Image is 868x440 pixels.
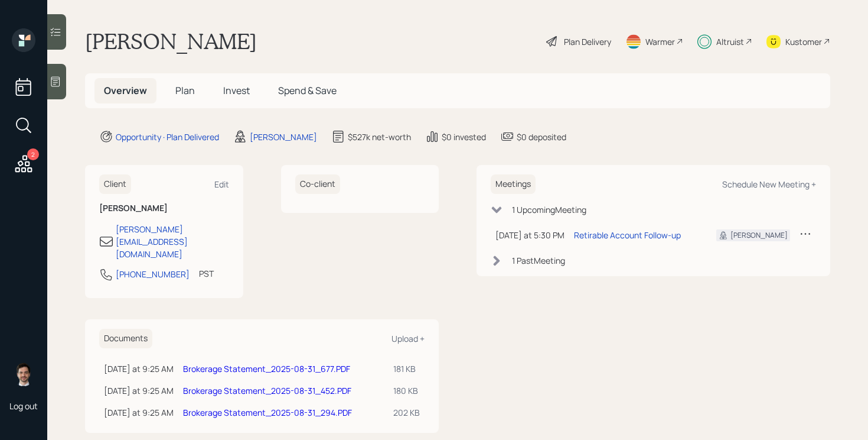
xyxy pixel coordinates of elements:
div: 2 [27,148,39,160]
div: $0 invested [442,131,486,143]
div: [PHONE_NUMBER] [116,268,190,280]
img: jonah-coleman-headshot.png [12,363,35,386]
h6: Meetings [491,174,536,194]
h6: Documents [99,329,152,348]
span: Invest [223,84,250,97]
div: Opportunity · Plan Delivered [116,131,219,143]
div: [PERSON_NAME][EMAIL_ADDRESS][DOMAIN_NAME] [116,223,229,260]
div: Plan Delivery [564,35,611,48]
h6: Client [99,174,131,194]
h6: [PERSON_NAME] [99,203,229,213]
div: 1 Upcoming Meeting [512,203,586,216]
div: 1 Past Meeting [512,254,565,267]
div: $0 deposited [517,131,566,143]
div: 180 KB [393,384,420,397]
div: 202 KB [393,406,420,419]
div: Warmer [645,35,675,48]
a: Brokerage Statement_2025-08-31_677.PDF [183,363,350,374]
span: Plan [175,84,195,97]
div: $527k net-worth [348,131,411,143]
div: [DATE] at 9:25 AM [104,363,174,375]
div: [PERSON_NAME] [250,131,317,143]
h1: [PERSON_NAME] [85,28,257,54]
span: Overview [104,84,147,97]
a: Brokerage Statement_2025-08-31_452.PDF [183,385,351,396]
h6: Co-client [295,174,340,194]
div: Retirable Account Follow-up [574,229,681,241]
div: [DATE] at 9:25 AM [104,406,174,419]
div: Kustomer [785,35,822,48]
span: Spend & Save [278,84,337,97]
div: 181 KB [393,363,420,375]
div: Edit [214,179,229,190]
div: [PERSON_NAME] [730,230,788,241]
div: [DATE] at 5:30 PM [495,229,564,241]
div: Log out [9,400,38,412]
div: PST [199,267,214,280]
div: Altruist [716,35,744,48]
a: Brokerage Statement_2025-08-31_294.PDF [183,407,352,418]
div: Upload + [391,333,425,344]
div: [DATE] at 9:25 AM [104,384,174,397]
div: Schedule New Meeting + [722,179,816,190]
